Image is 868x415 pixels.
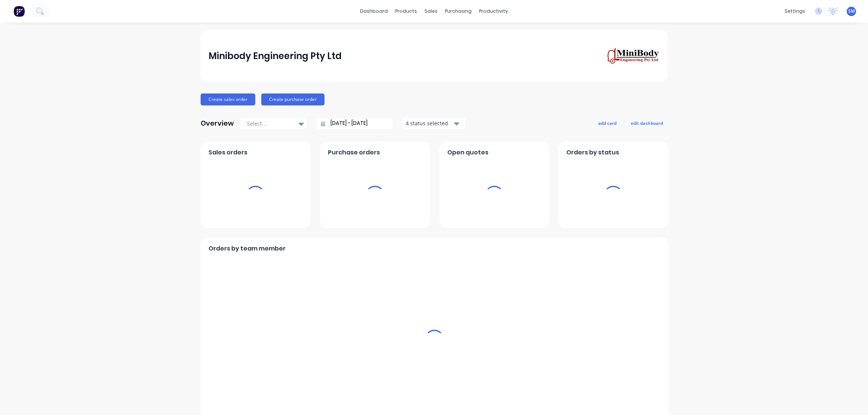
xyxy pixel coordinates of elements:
[402,118,465,129] button: 4 status selected
[447,148,488,157] span: Open quotes
[421,6,441,17] div: sales
[208,49,342,64] div: Minibody Engineering Pty Ltd
[475,6,512,17] div: productivity
[356,6,392,17] a: dashboard
[626,118,668,128] button: edit dashboard
[566,148,619,157] span: Orders by status
[848,8,855,15] span: SM
[441,6,475,17] div: purchasing
[208,148,247,157] span: Sales orders
[13,6,25,17] img: Factory
[593,118,621,128] button: add card
[781,6,809,17] div: settings
[261,93,325,105] button: Create purchase order
[201,116,234,131] div: Overview
[392,6,421,17] div: products
[328,148,380,157] span: Purchase orders
[406,119,453,127] div: 4 status selected
[607,47,660,65] img: Minibody Engineering Pty Ltd
[201,93,255,105] button: Create sales order
[208,244,286,253] span: Orders by team member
